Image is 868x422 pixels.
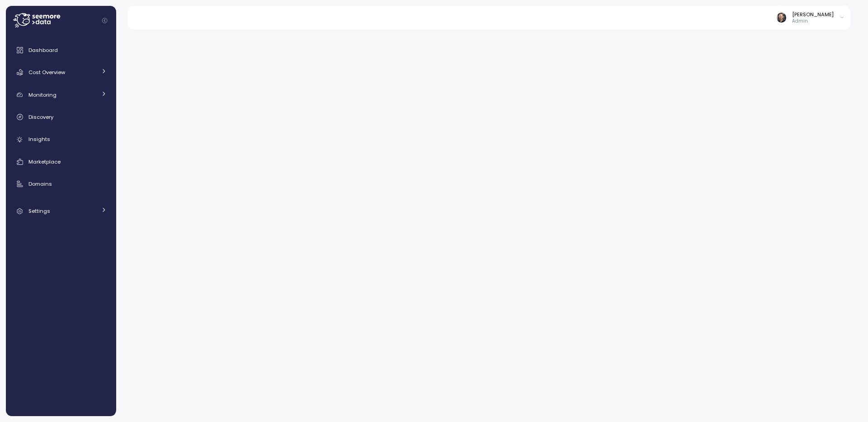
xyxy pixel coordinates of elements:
[28,91,57,98] span: Monitoring
[9,153,113,171] a: Marketplace
[9,175,113,193] a: Domains
[28,158,61,165] span: Marketplace
[99,17,110,24] button: Collapse navigation
[9,86,113,104] a: Monitoring
[9,108,113,126] a: Discovery
[792,11,834,18] div: [PERSON_NAME]
[777,13,786,22] img: ACg8ocI2dL-zei04f8QMW842o_HSSPOvX6ScuLi9DAmwXc53VPYQOcs=s96-c
[28,180,52,188] span: Domains
[28,136,50,143] span: Insights
[9,63,113,81] a: Cost Overview
[9,202,113,220] a: Settings
[28,47,58,54] span: Dashboard
[9,41,113,59] a: Dashboard
[28,207,50,215] span: Settings
[28,113,53,121] span: Discovery
[9,131,113,149] a: Insights
[28,69,65,76] span: Cost Overview
[792,18,834,24] p: Admin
